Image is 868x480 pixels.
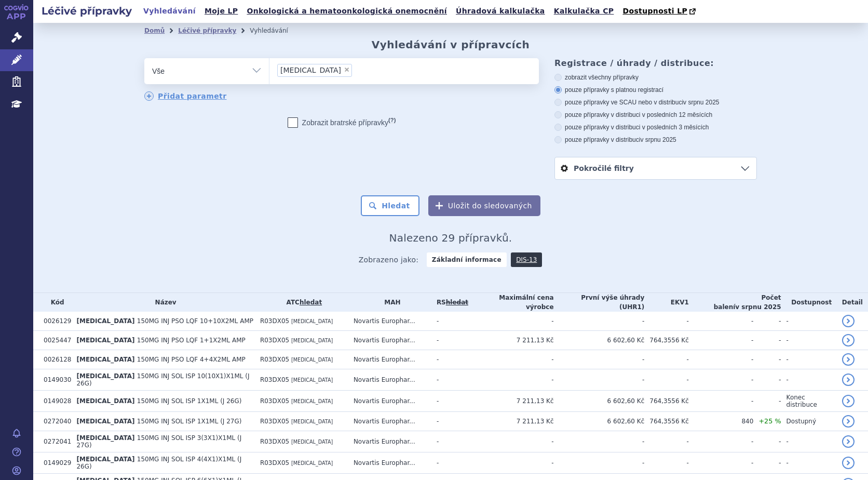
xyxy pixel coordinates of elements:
[781,452,837,474] td: -
[554,312,645,331] td: -
[291,357,333,363] span: [MEDICAL_DATA]
[753,431,781,452] td: -
[38,412,71,431] td: 0272040
[554,86,757,94] label: pouze přípravky s platnou registrací
[291,338,333,343] span: [MEDICAL_DATA]
[554,412,645,431] td: 6 602,60 Kč
[431,350,468,369] td: -
[842,415,855,428] a: detail
[554,331,645,350] td: 6 602,60 Kč
[554,58,757,68] h3: Registrace / úhrady / distribuce:
[554,136,757,144] label: pouze přípravky v distribuci
[554,293,645,312] th: První výše úhrady (UHR1)
[468,412,554,431] td: 7 211,13 Kč
[644,331,689,350] td: 764,3556 Kč
[781,369,837,391] td: -
[644,431,689,452] td: -
[453,4,548,18] a: Úhradová kalkulačka
[554,452,645,474] td: -
[76,337,134,344] span: [MEDICAL_DATA]
[644,312,689,331] td: -
[468,369,554,391] td: -
[137,337,246,344] span: 150MG INJ PSO LQF 1+1X2ML AMP
[689,331,754,350] td: -
[644,391,689,412] td: 764,3556 Kč
[348,391,431,412] td: Novartis Europhar...
[468,452,554,474] td: -
[468,350,554,369] td: -
[291,377,333,383] span: [MEDICAL_DATA]
[372,38,530,51] h2: Vyhledávání v přípravcích
[644,452,689,474] td: -
[758,417,781,425] span: +25 %
[76,397,134,405] span: [MEDICAL_DATA]
[554,369,645,391] td: -
[689,350,754,369] td: -
[201,4,241,18] a: Moje LP
[781,412,837,431] td: Dostupný
[468,391,554,412] td: 7 211,13 Kč
[260,376,289,383] span: R03DX05
[753,350,781,369] td: -
[348,350,431,369] td: Novartis Europhar...
[468,331,554,350] td: 7 211,13 Kč
[753,369,781,391] td: -
[260,397,289,405] span: R03DX05
[781,312,837,331] td: -
[427,252,507,267] strong: Základní informace
[683,99,719,106] span: v srpnu 2025
[431,412,468,431] td: -
[137,356,246,363] span: 150MG INJ PSO LQF 4+4X2ML AMP
[144,27,165,34] a: Domů
[38,391,71,412] td: 0149028
[554,391,645,412] td: 6 602,60 Kč
[468,431,554,452] td: -
[735,303,781,311] span: v srpnu 2025
[76,456,241,470] span: 150MG INJ SOL ISP 4(4X1)X1ML (J 26G)
[137,397,242,405] span: 150MG INJ SOL ISP 1X1ML (J 26G)
[291,439,333,445] span: [MEDICAL_DATA]
[689,293,781,312] th: Počet balení
[431,369,468,391] td: -
[76,372,134,380] span: [MEDICAL_DATA]
[428,195,540,216] button: Uložit do sledovaných
[431,391,468,412] td: -
[640,136,676,143] span: v srpnu 2025
[446,299,468,306] a: vyhledávání neobsahuje žádnou platnou referenční skupinu
[76,456,134,463] span: [MEDICAL_DATA]
[291,419,333,424] span: [MEDICAL_DATA]
[38,331,71,350] td: 0025447
[837,293,868,312] th: Detail
[137,317,253,325] span: 150MG INJ PSO LQF 10+10X2ML AMP
[280,66,341,74] span: [MEDICAL_DATA]
[431,452,468,474] td: -
[554,123,757,131] label: pouze přípravky v distribuci v posledních 3 měsících
[554,350,645,369] td: -
[38,431,71,452] td: 0272041
[644,412,689,431] td: 764,3556 Kč
[76,434,134,442] span: [MEDICAL_DATA]
[468,293,554,312] th: Maximální cena výrobce
[842,435,855,448] a: detail
[291,398,333,404] span: [MEDICAL_DATA]
[753,452,781,474] td: -
[689,452,754,474] td: -
[361,195,419,216] button: Hledat
[178,27,236,34] a: Léčivé přípravky
[619,4,701,19] a: Dostupnosti LP
[689,312,754,331] td: -
[431,431,468,452] td: -
[842,315,855,327] a: detail
[71,293,254,312] th: Název
[38,293,71,312] th: Kód
[644,293,689,312] th: EKV1
[348,431,431,452] td: Novartis Europhar...
[344,66,350,73] span: ×
[753,331,781,350] td: -
[689,431,754,452] td: -
[431,293,468,312] th: RS
[255,293,348,312] th: ATC
[38,350,71,369] td: 0026128
[644,369,689,391] td: -
[555,157,756,179] a: Pokročilé filtry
